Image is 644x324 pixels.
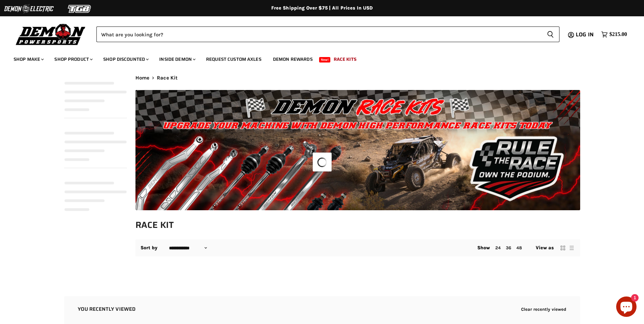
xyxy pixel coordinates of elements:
[568,245,575,251] button: list view
[98,52,153,66] a: Shop Discounted
[598,30,630,39] a: $215.00
[135,75,580,81] nav: Breadcrumbs
[54,2,105,15] img: TGB Logo 2
[268,52,318,66] a: Demon Rewards
[495,245,501,250] a: 24
[78,306,136,312] h2: You recently viewed
[154,52,200,66] a: Inside Demon
[3,2,54,15] img: Demon Electric Logo 2
[135,219,580,231] h1: Race Kit
[536,245,554,251] span: View as
[201,52,266,66] a: Request Custom Axles
[329,52,362,66] a: Race Kits
[614,296,639,319] inbox-online-store-chat: Shopify online store chat
[8,52,48,66] a: Shop Make
[8,50,625,66] ul: Main menu
[559,245,566,251] button: grid view
[521,307,567,312] button: Clear recently viewed
[573,32,598,38] a: Log in
[477,245,490,251] span: Show
[49,52,97,66] a: Shop Product
[609,31,627,38] span: $215.00
[135,90,580,211] img: Race Kit
[135,75,150,81] a: Home
[319,57,331,62] span: New!
[576,30,594,39] span: Log in
[96,26,559,42] form: Product
[135,239,580,256] nav: Collection utilities
[516,245,522,250] a: 48
[157,75,178,81] span: Race Kit
[506,245,511,250] a: 36
[541,26,559,42] button: Search
[51,5,594,11] div: Free Shipping Over $75 | All Prices In USD
[96,26,541,42] input: Search
[141,245,158,251] label: Sort by
[14,22,88,46] img: Demon Powersports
